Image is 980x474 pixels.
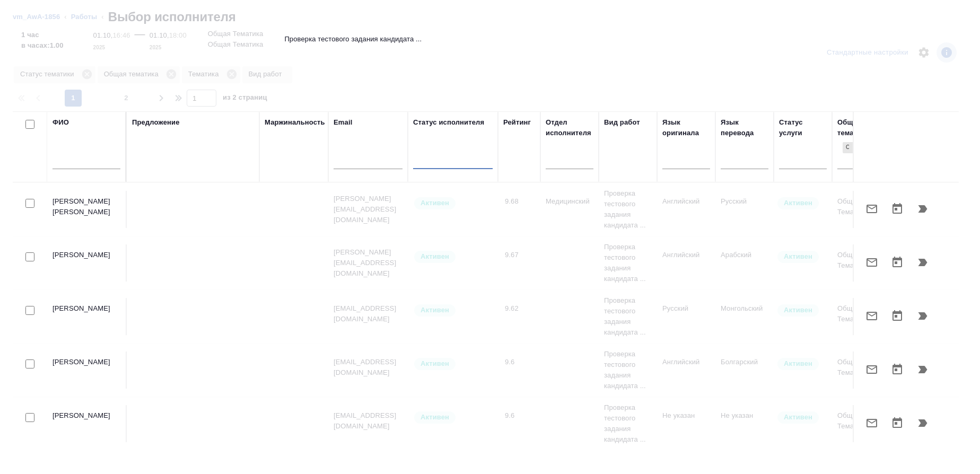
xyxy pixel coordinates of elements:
[503,117,531,128] div: Рейтинг
[910,196,935,222] button: Продолжить
[885,357,910,382] button: Открыть календарь загрузки
[25,359,34,368] input: Выбери исполнителей, чтобы отправить приглашение на работу
[910,250,935,275] button: Продолжить
[546,117,593,138] div: Отдел исполнителя
[413,117,484,128] div: Статус исполнителя
[47,298,127,335] td: [PERSON_NAME]
[25,306,34,315] input: Выбери исполнителей, чтобы отправить приглашение на работу
[25,413,34,422] input: Выбери исполнителей, чтобы отправить приглашение на работу
[859,410,885,436] button: Отправить предложение о работе
[47,352,127,389] td: [PERSON_NAME]
[25,252,34,261] input: Выбери исполнителей, чтобы отправить приглашение на работу
[604,117,640,128] div: Вид работ
[52,117,69,128] div: ФИО
[910,410,935,436] button: Продолжить
[885,196,910,222] button: Открыть календарь загрузки
[859,250,885,275] button: Отправить предложение о работе
[843,142,849,153] div: Общая Тематика
[47,244,127,282] td: [PERSON_NAME]
[885,303,910,329] button: Открыть календарь загрузки
[910,303,935,329] button: Продолжить
[859,196,885,222] button: Отправить предложение о работе
[47,191,127,228] td: [PERSON_NAME] [PERSON_NAME]
[779,117,827,138] div: Статус услуги
[842,141,862,154] div: Общая Тематика
[859,357,885,382] button: Отправить предложение о работе
[25,199,34,208] input: Выбери исполнителей, чтобы отправить приглашение на работу
[721,117,768,138] div: Язык перевода
[885,410,910,436] button: Открыть календарь загрузки
[132,117,180,128] div: Предложение
[334,117,352,128] div: Email
[859,303,885,329] button: Отправить предложение о работе
[265,117,325,128] div: Маржинальность
[910,357,935,382] button: Продолжить
[885,250,910,275] button: Открыть календарь загрузки
[47,405,127,442] td: [PERSON_NAME]
[662,117,710,138] div: Язык оригинала
[284,34,422,45] p: Проверка тестового задания кандидата ...
[837,117,885,138] div: Общая тематика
